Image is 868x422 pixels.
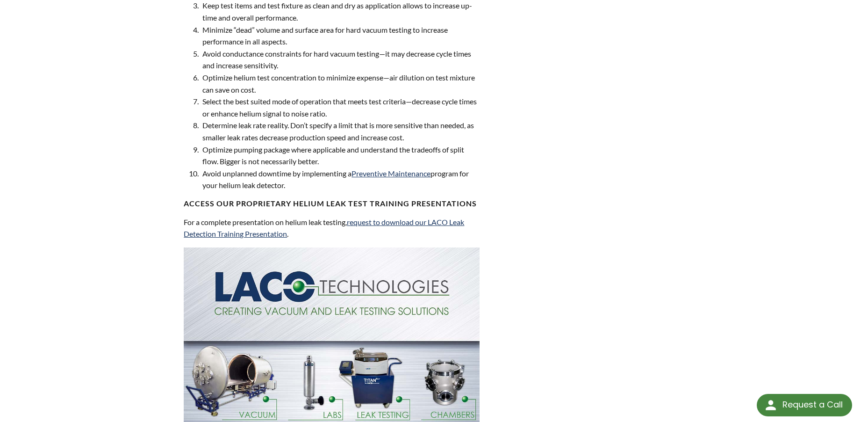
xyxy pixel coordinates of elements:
h4: Access our proprietary helium leak test training presentations [184,199,480,209]
li: Determine leak rate reality. Don’t specify a limit that is more sensitive than needed, as smaller... [200,119,480,143]
a: Preventive Maintenance [352,169,430,178]
li: Optimize helium test concentration to minimize expense—air dilution on test mixture can save on c... [200,72,480,95]
div: Request a Call [757,394,852,416]
div: Request a Call [782,394,843,415]
img: round button [763,398,778,413]
li: Minimize “dead” volume and surface area for hard vacuum testing to increase performance in all as... [200,24,480,48]
p: For a complete presentation on helium leak testing, . [184,216,480,240]
li: Avoid conductance constraints for hard vacuum testing—it may decrease cycle times and increase se... [200,48,480,72]
li: Optimize pumping package where applicable and understand the tradeoffs of split flow. Bigger is n... [200,144,480,167]
li: Select the best suited mode of operation that meets test criteria—decrease cycle times or enhance... [200,95,480,119]
li: Avoid unplanned downtime by implementing a program for your helium leak detector. [200,167,480,191]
